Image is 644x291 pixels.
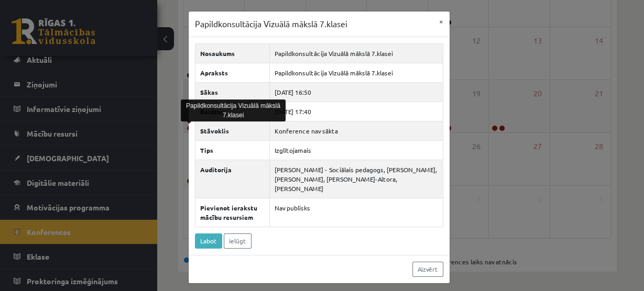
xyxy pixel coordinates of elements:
[269,82,443,102] td: [DATE] 16:50
[269,43,443,63] td: Papildkonsultācija Vizuālā mākslā 7.klasei
[269,198,443,227] td: Nav publisks
[181,99,286,121] div: Papildkonsultācija Vizuālā mākslā 7.klasei
[195,160,269,198] th: Auditorija
[269,160,443,198] td: [PERSON_NAME] - Sociālais pedagogs, [PERSON_NAME], [PERSON_NAME], [PERSON_NAME]-Altora, [PERSON_N...
[195,140,269,160] th: Tips
[195,43,269,63] th: Nosaukums
[195,121,269,140] th: Stāvoklis
[269,121,443,140] td: Konference nav sākta
[433,12,450,31] button: ×
[195,63,269,82] th: Apraksts
[195,198,269,227] th: Pievienot ierakstu mācību resursiem
[269,63,443,82] td: Papildkonsultācija Vizuālā mākslā 7.klasei
[269,102,443,121] td: [DATE] 17:40
[195,82,269,102] th: Sākas
[224,233,252,249] a: Ielūgt
[269,140,443,160] td: Izglītojamais
[195,233,222,249] a: Labot
[195,18,347,30] h3: Papildkonsultācija Vizuālā mākslā 7.klasei
[412,262,443,277] a: Aizvērt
